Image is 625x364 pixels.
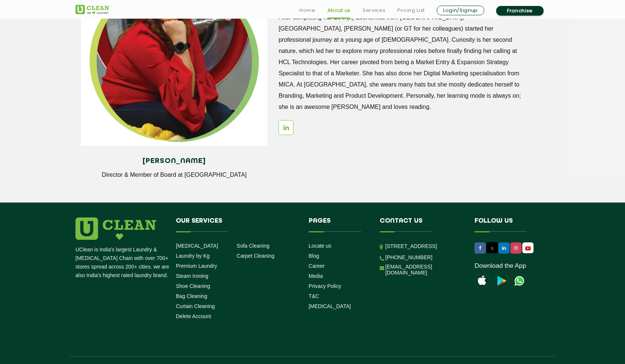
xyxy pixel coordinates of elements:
[299,6,315,15] a: Home
[385,264,463,276] a: [EMAIL_ADDRESS][DOMAIN_NAME]
[493,273,508,288] img: playstoreicon.png
[176,313,211,319] a: Delete Account
[309,217,369,232] h4: Pages
[279,12,525,113] p: After completing her B.A. (h) Economics from [GEOGRAPHIC_DATA], [GEOGRAPHIC_DATA], [PERSON_NAME] ...
[309,263,325,269] a: Career
[87,172,262,178] p: Director & Member of Board at [GEOGRAPHIC_DATA]
[512,273,527,288] img: UClean Laundry and Dry Cleaning
[475,273,489,288] img: apple-icon.png
[237,243,270,249] a: Sofa Cleaning
[363,6,385,15] a: Services
[309,293,319,299] a: T&C
[523,244,533,252] img: UClean Laundry and Dry Cleaning
[397,6,425,15] a: Pricing List
[475,217,540,232] h4: Follow us
[176,293,207,299] a: Bag Cleaning
[475,262,526,270] a: Download the App
[176,253,209,259] a: Laundry by Kg
[327,6,351,15] a: About us
[309,243,332,249] a: Locate us
[309,253,319,259] a: Blog
[385,242,463,251] p: [STREET_ADDRESS]
[75,5,109,14] img: UClean Laundry and Dry Cleaning
[496,6,544,16] a: Franchise
[380,217,463,232] h4: Contact us
[309,303,351,309] a: [MEDICAL_DATA]
[75,245,170,280] p: UClean is India's largest Laundry & [MEDICAL_DATA] Chain with over 700+ stores spread across 200+...
[176,303,215,309] a: Curtain Cleaning
[87,157,262,165] h4: [PERSON_NAME]
[75,217,156,240] img: logo.png
[309,273,323,279] a: Media
[176,283,210,289] a: Shoe Cleaning
[309,283,341,289] a: Privacy Policy
[176,273,208,279] a: Steam Ironing
[237,253,274,259] a: Carpet Cleaning
[385,254,432,260] a: [PHONE_NUMBER]
[437,6,484,15] a: Login/Signup
[176,243,218,249] a: [MEDICAL_DATA]
[176,217,298,232] h4: Our Services
[176,263,217,269] a: Premium Laundry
